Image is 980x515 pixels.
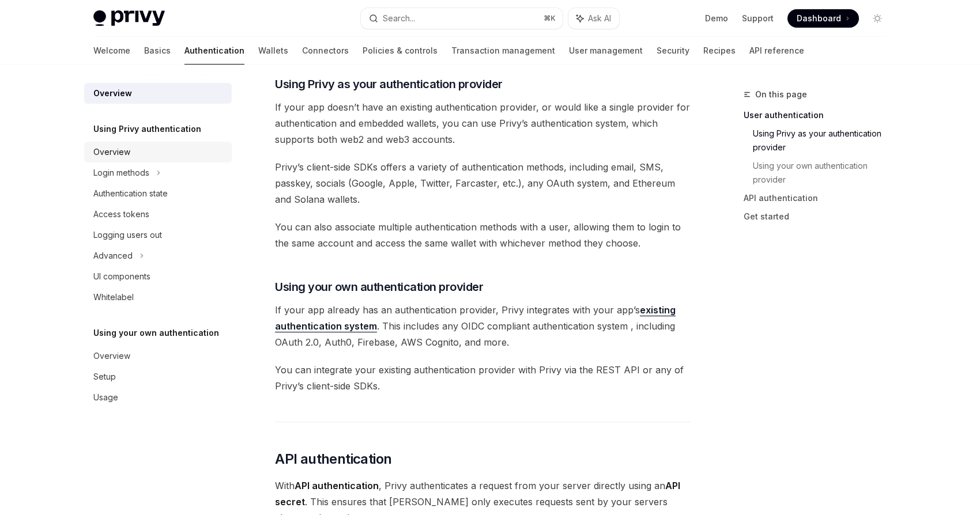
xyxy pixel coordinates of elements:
a: Overview [84,83,232,104]
span: Using Privy as your authentication provider [275,76,503,92]
span: Privy’s client-side SDKs offers a variety of authentication methods, including email, SMS, passke... [275,159,691,207]
a: Overview [84,346,232,366]
a: UI components [84,266,232,287]
a: Connectors [302,37,349,65]
a: Using Privy as your authentication provider [753,124,896,157]
a: Wallets [258,37,288,65]
span: Dashboard [797,13,841,24]
a: Overview [84,142,232,162]
span: On this page [755,88,807,101]
div: Usage [93,391,118,404]
a: Authentication [184,37,244,65]
div: Search... [383,12,415,25]
div: Overview [93,349,130,363]
a: Dashboard [787,9,859,28]
div: Access tokens [93,207,149,221]
div: Advanced [93,249,133,263]
span: If your app already has an authentication provider, Privy integrates with your app’s . This inclu... [275,302,691,350]
a: Basics [144,37,171,65]
a: Setup [84,366,232,387]
a: Authentication state [84,183,232,204]
span: You can integrate your existing authentication provider with Privy via the REST API or any of Pri... [275,362,691,394]
span: You can also associate multiple authentication methods with a user, allowing them to login to the... [275,219,691,251]
a: Welcome [93,37,130,65]
a: Whitelabel [84,287,232,308]
a: Policies & controls [363,37,438,65]
div: Login methods [93,166,149,180]
a: API reference [749,37,804,65]
span: If your app doesn’t have an existing authentication provider, or would like a single provider for... [275,99,691,147]
a: Get started [744,207,896,226]
a: Using your own authentication provider [753,157,896,189]
div: Overview [93,145,130,159]
a: Access tokens [84,204,232,225]
div: UI components [93,270,150,283]
button: Search...⌘K [361,8,563,29]
button: Ask AI [568,8,619,29]
a: User management [569,37,643,65]
a: Security [657,37,689,65]
span: Using your own authentication provider [275,279,483,295]
a: Support [742,13,774,24]
img: light logo [93,10,165,26]
strong: API authentication [295,480,379,491]
div: Authentication state [93,187,168,200]
span: API authentication [275,450,391,468]
a: Recipes [703,37,736,65]
div: Logging users out [93,228,162,242]
div: Whitelabel [93,290,134,304]
a: Usage [84,387,232,408]
a: User authentication [744,106,896,124]
button: Toggle dark mode [868,9,887,28]
a: Transaction management [451,37,555,65]
a: Demo [705,13,728,24]
a: API authentication [744,189,896,207]
h5: Using Privy authentication [93,122,201,136]
div: Setup [93,370,116,384]
a: Logging users out [84,225,232,245]
span: Ask AI [588,13,611,24]
h5: Using your own authentication [93,326,219,340]
div: Overview [93,86,132,100]
span: ⌘ K [544,14,556,23]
